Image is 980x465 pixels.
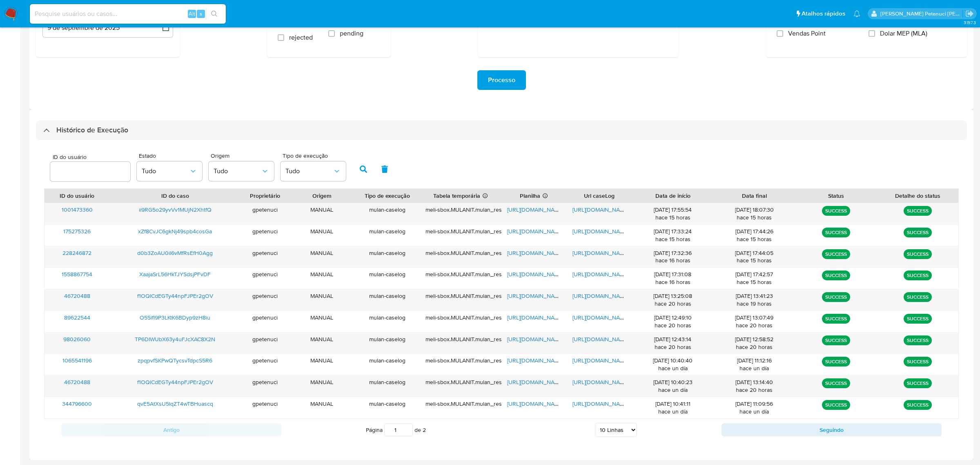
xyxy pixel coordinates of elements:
[965,9,974,18] a: Sair
[802,9,845,18] span: Atalhos rápidos
[200,10,202,18] span: s
[964,19,976,26] span: 3.157.3
[206,8,223,20] button: search-icon
[189,10,195,18] span: Alt
[853,10,860,17] a: Notificações
[880,10,963,18] p: giovanna.petenuci@mercadolivre.com
[30,9,226,19] input: Pesquise usuários ou casos...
